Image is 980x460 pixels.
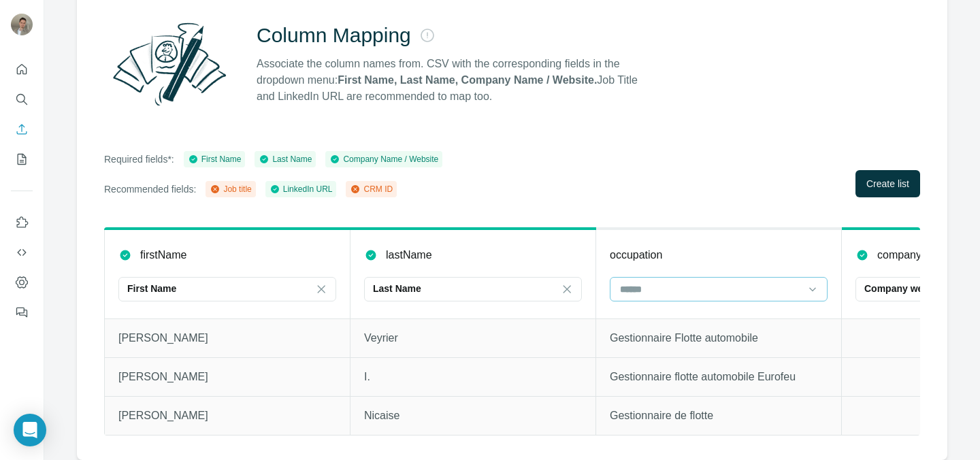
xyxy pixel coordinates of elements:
[11,240,33,265] button: Use Surfe API
[11,300,33,325] button: Feedback
[610,330,828,346] p: Gestionnaire Flotte automobile
[210,183,251,195] div: Job title
[364,330,582,346] p: Veyrier
[188,153,242,165] div: First Name
[373,282,421,295] p: Last Name
[877,247,959,263] p: companyDomain
[257,56,650,105] p: Associate the column names from. CSV with the corresponding fields in the dropdown menu: Job Titl...
[104,182,196,196] p: Recommended fields:
[11,87,33,112] button: Search
[118,330,336,346] p: [PERSON_NAME]
[14,414,46,446] div: Open Intercom Messenger
[104,15,235,113] img: Surfe Illustration - Column Mapping
[257,23,411,48] h2: Column Mapping
[259,153,312,165] div: Last Name
[610,408,828,424] p: Gestionnaire de flotte
[350,183,393,195] div: CRM ID
[127,282,176,295] p: First Name
[855,170,920,197] button: Create list
[104,152,174,166] p: Required fields*:
[11,117,33,142] button: Enrich CSV
[329,153,438,165] div: Company Name / Website
[11,57,33,82] button: Quick start
[11,14,33,35] img: Avatar
[11,147,33,171] button: My lists
[11,210,33,235] button: Use Surfe on LinkedIn
[610,247,662,263] p: occupation
[269,183,333,195] div: LinkedIn URL
[866,177,909,191] span: Create list
[610,369,828,385] p: Gestionnaire flotte automobile Eurofeu
[364,369,582,385] p: I.
[338,74,597,86] strong: First Name, Last Name, Company Name / Website.
[140,247,186,263] p: firstName
[864,282,945,295] p: Company website
[386,247,432,263] p: lastName
[118,408,336,424] p: [PERSON_NAME]
[364,408,582,424] p: Nicaise
[11,270,33,295] button: Dashboard
[118,369,336,385] p: [PERSON_NAME]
